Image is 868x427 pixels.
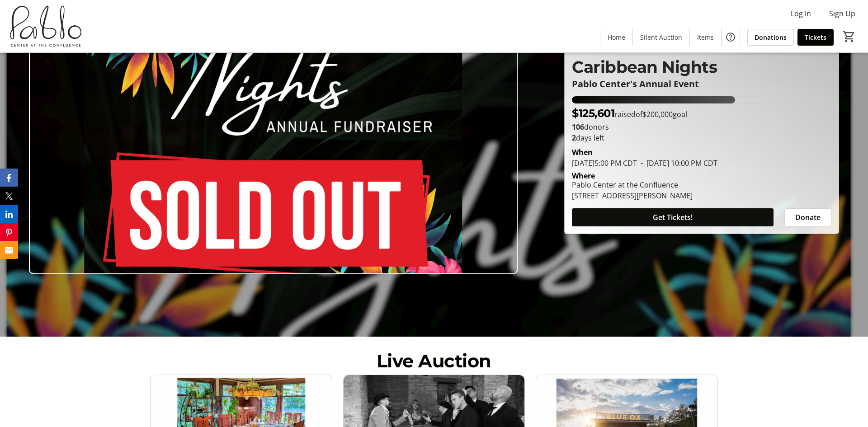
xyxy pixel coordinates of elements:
a: Tickets [797,29,834,46]
div: Where [572,172,595,179]
b: 106 [572,122,584,132]
span: $125,601 [572,107,614,120]
p: days left [572,132,831,143]
div: 62.800715% of fundraising goal reached [572,96,831,103]
div: Pablo Center at the Confluence [572,179,693,190]
span: Items [697,33,714,42]
img: Pablo Center's Logo [5,4,86,49]
span: Donate [795,212,821,223]
span: Sign Up [829,8,855,19]
span: Caribbean Nights [572,57,717,77]
a: Silent Auction [633,29,689,46]
a: Donations [747,29,794,46]
button: Cart [841,28,857,45]
span: Donations [755,33,787,42]
div: When [572,147,593,158]
span: 2 [572,133,576,143]
span: Log In [791,8,811,19]
span: Silent Auction [640,33,682,42]
button: Log In [783,6,818,21]
a: Items [690,29,721,46]
p: raised of goal [572,105,687,122]
button: Sign Up [822,6,863,21]
button: Get Tickets! [572,208,774,226]
span: - [637,158,646,168]
a: Home [600,29,632,46]
span: [DATE] 10:00 PM CDT [637,158,717,168]
span: Tickets [805,33,826,42]
p: donors [572,122,831,132]
span: [DATE] 5:00 PM CDT [572,158,637,168]
span: $200,000 [642,109,673,119]
p: Pablo Center's Annual Event [572,79,831,89]
div: Live Auction [377,347,491,375]
button: Help [722,28,740,46]
button: Donate [784,208,831,226]
div: [STREET_ADDRESS][PERSON_NAME] [572,190,693,201]
span: Get Tickets! [653,212,693,223]
span: Home [608,33,625,42]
